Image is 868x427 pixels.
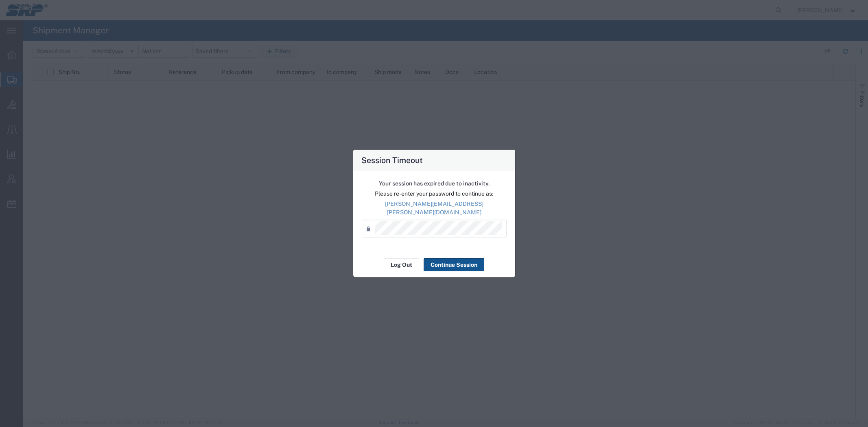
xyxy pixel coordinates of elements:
[361,154,423,166] h4: Session Timeout
[362,190,507,198] p: Please re-enter your password to continue as:
[362,179,507,188] p: Your session has expired due to inactivity.
[424,258,484,271] button: Continue Session
[384,258,419,271] button: Log Out
[362,200,507,217] p: [PERSON_NAME][EMAIL_ADDRESS][PERSON_NAME][DOMAIN_NAME]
